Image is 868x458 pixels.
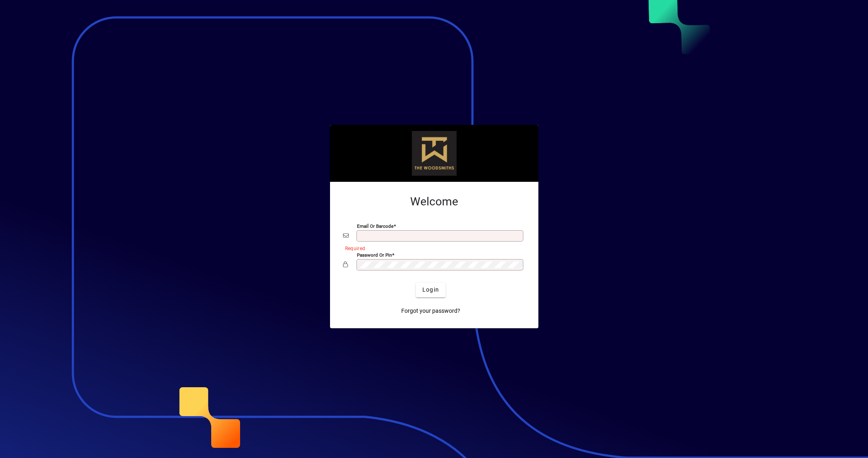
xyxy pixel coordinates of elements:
[401,307,460,315] span: Forgot your password?
[357,223,394,229] mat-label: Email or Barcode
[345,244,519,252] mat-error: Required
[398,304,464,318] a: Forgot your password?
[422,286,439,294] span: Login
[343,195,525,209] h2: Welcome
[357,252,392,257] mat-label: Password or Pin
[416,283,446,297] button: Login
